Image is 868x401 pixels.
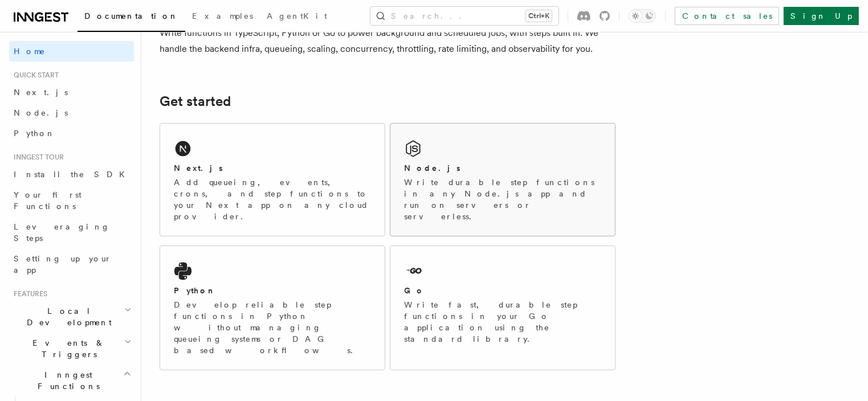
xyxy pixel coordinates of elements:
a: Sign Up [784,7,859,25]
p: Write durable step functions in any Node.js app and run on servers or serverless. [404,177,601,222]
a: GoWrite fast, durable step functions in your Go application using the standard library. [390,245,616,370]
a: Contact sales [675,7,779,25]
a: Leveraging Steps [9,216,134,248]
a: AgentKit [260,3,334,31]
span: Local Development [9,305,124,328]
span: Install the SDK [14,170,132,179]
a: Your first Functions [9,185,134,216]
h2: Go [404,285,425,296]
span: Node.js [14,108,68,117]
span: Next.js [14,88,68,97]
a: Node.js [9,103,134,123]
a: PythonDevelop reliable step functions in Python without managing queueing systems or DAG based wo... [160,245,385,370]
span: AgentKit [267,11,327,21]
button: Local Development [9,301,134,333]
span: Python [14,129,55,138]
span: Examples [192,11,253,21]
h2: Node.js [404,162,461,174]
span: Setting up your app [14,254,112,275]
a: Python [9,123,134,144]
p: Write functions in TypeScript, Python or Go to power background and scheduled jobs, with steps bu... [160,25,616,57]
kbd: Ctrl+K [526,10,552,22]
a: Examples [185,3,260,31]
span: Quick start [9,71,59,80]
h2: Python [174,285,216,296]
p: Add queueing, events, crons, and step functions to your Next app on any cloud provider. [174,177,371,222]
button: Search...Ctrl+K [370,7,559,25]
span: Inngest tour [9,153,64,162]
span: Home [14,46,46,57]
span: Features [9,289,47,298]
p: Write fast, durable step functions in your Go application using the standard library. [404,299,601,345]
a: Setting up your app [9,248,134,280]
button: Events & Triggers [9,333,134,365]
button: Inngest Functions [9,365,134,396]
span: Documentation [84,11,178,21]
span: Inngest Functions [9,369,123,392]
span: Leveraging Steps [14,222,110,243]
p: Develop reliable step functions in Python without managing queueing systems or DAG based workflows. [174,299,371,356]
a: Next.js [9,82,134,103]
h2: Next.js [174,162,223,174]
a: Next.jsAdd queueing, events, crons, and step functions to your Next app on any cloud provider. [160,123,385,236]
a: Get started [160,93,231,109]
span: Events & Triggers [9,337,124,360]
a: Home [9,41,134,62]
a: Install the SDK [9,164,134,185]
a: Node.jsWrite durable step functions in any Node.js app and run on servers or serverless. [390,123,616,236]
button: Toggle dark mode [629,9,656,23]
a: Documentation [78,3,185,32]
span: Your first Functions [14,190,81,211]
